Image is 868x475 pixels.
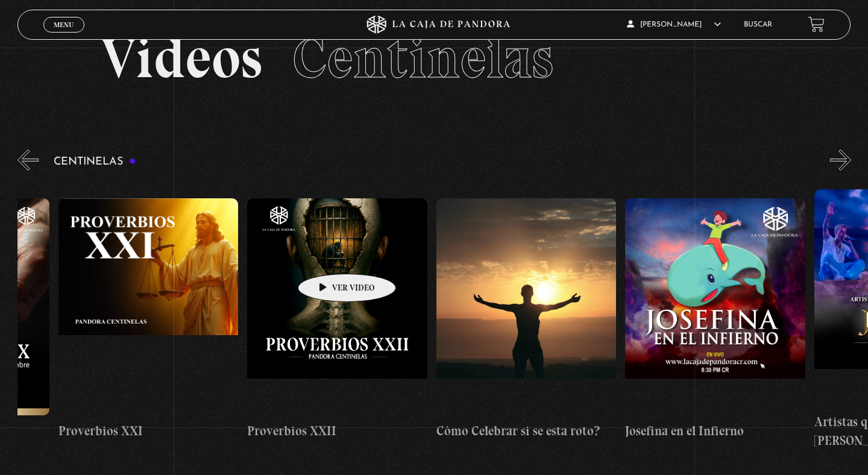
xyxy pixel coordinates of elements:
[436,421,617,441] h4: Cómo Celebrar si se esta roto?
[744,21,772,28] a: Buscar
[58,180,239,460] a: Proverbios XXI
[54,156,136,168] h3: Centinelas
[292,24,553,92] span: Centinelas
[17,149,39,171] button: Previous
[625,421,805,441] h4: Josefina en el Infierno
[627,21,721,28] span: [PERSON_NAME]
[101,30,767,87] h2: Videos
[808,16,825,33] a: View your shopping cart
[247,421,427,441] h4: Proverbios XXII
[436,180,617,460] a: Cómo Celebrar si se esta roto?
[830,149,851,171] button: Next
[625,180,805,460] a: Josefina en el Infierno
[54,21,74,28] span: Menu
[247,180,427,460] a: Proverbios XXII
[58,421,239,441] h4: Proverbios XXI
[50,31,78,40] span: Cerrar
